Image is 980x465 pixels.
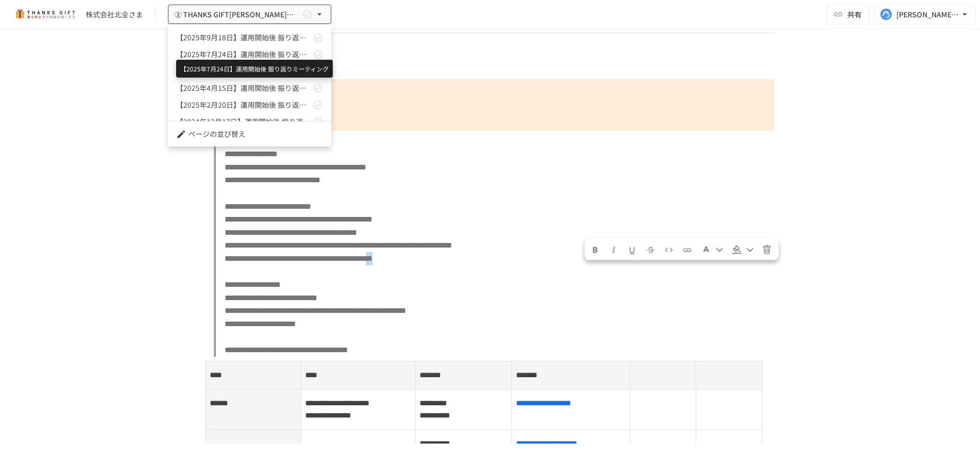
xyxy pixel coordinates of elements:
[176,66,311,77] span: 【2025年6月12日】運用開始後 振り返りミーティング
[176,32,311,43] span: 【2025年9月18日】運用開始後 振り返りミーティング
[176,100,311,110] span: 【2025年2月20日】運用開始後 振り返りミーティング
[168,126,331,142] li: ページの並び替え
[176,116,311,127] span: 【2024年12月17日】運用開始後 振り返りミーティング
[176,49,311,60] span: 【2025年7月24日】運用開始後 振り返りミーティング
[176,83,311,93] span: 【2025年4月15日】運用開始後 振り返りミーティング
